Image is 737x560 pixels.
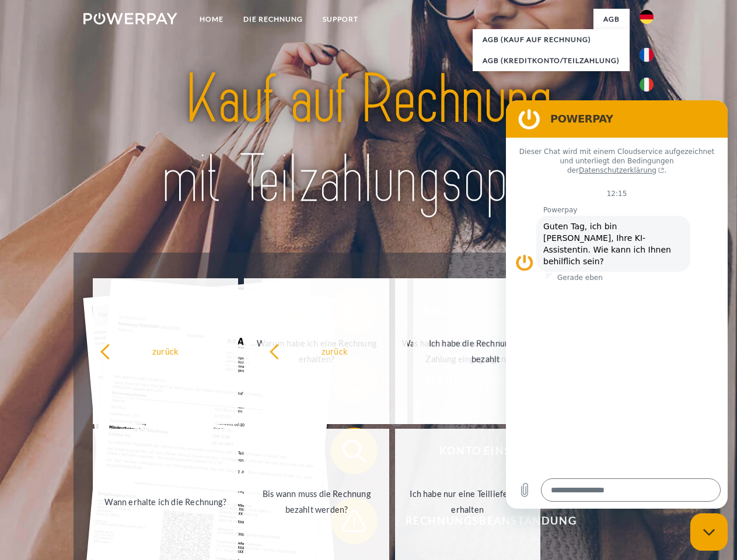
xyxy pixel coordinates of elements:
img: title-powerpay_de.svg [111,56,626,223]
div: zurück [269,343,400,359]
a: SUPPORT [313,9,368,30]
img: fr [640,48,654,62]
iframe: Schaltfläche zum Öffnen des Messaging-Fensters; Konversation läuft [690,513,728,551]
div: Ich habe die Rechnung bereits bezahlt [420,335,551,367]
div: Wann erhalte ich die Rechnung? [100,494,231,509]
iframe: Messaging-Fenster [506,100,728,509]
img: it [640,78,654,92]
div: Bis wann muss die Rechnung bezahlt werden? [251,486,382,517]
a: agb [593,9,630,30]
a: Home [190,9,233,30]
img: de [640,10,654,24]
a: AGB (Kauf auf Rechnung) [473,29,630,50]
img: logo-powerpay-white.svg [83,13,177,24]
a: DIE RECHNUNG [233,9,313,30]
div: Ich habe nur eine Teillieferung erhalten [402,486,533,517]
a: AGB (Kreditkonto/Teilzahlung) [473,50,630,71]
div: zurück [100,343,231,359]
